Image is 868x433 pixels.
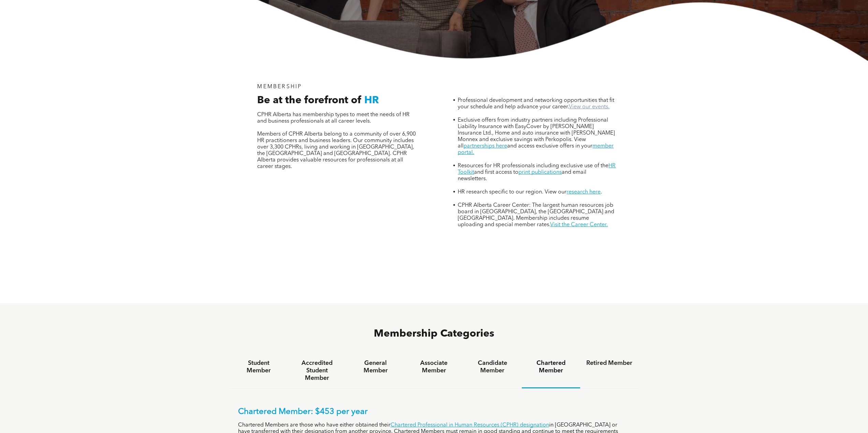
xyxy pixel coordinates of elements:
span: MEMBERSHIP [257,84,302,90]
span: and email newsletters. [458,170,586,182]
span: Resources for HR professionals including exclusive use of the [458,163,608,169]
span: HR research specific to our region. View our [458,189,567,195]
h4: Chartered Member [528,359,574,374]
span: and first access to [474,170,518,175]
h4: General Member [352,359,398,374]
a: Visit the Career Center. [550,222,608,228]
a: member portal. [458,143,614,155]
a: HR Toolkit [458,163,616,175]
span: Be at the forefront of [257,95,362,106]
p: Chartered Member: $453 per year [238,407,630,417]
span: CPHR Alberta Career Center: The largest human resources job board in [GEOGRAPHIC_DATA], the [GEOG... [458,203,614,228]
h4: Accredited Student Member [294,359,340,382]
h4: Candidate Member [469,359,515,374]
h4: Retired Member [586,359,632,367]
span: HR [364,95,379,106]
span: Professional development and networking opportunities that fit your schedule and help advance you... [458,98,614,110]
a: View our events. [569,104,609,110]
a: research here [567,189,601,195]
a: partnerships here [464,143,507,149]
a: Chartered Professional in Human Resources (CPHR) designation [391,422,549,428]
h4: Associate Member [411,359,457,374]
span: CPHR Alberta has membership types to meet the needs of HR and business professionals at all caree... [257,112,410,124]
a: print publications [518,170,562,175]
span: . [601,189,602,195]
span: and access exclusive offers in your [507,143,592,149]
span: Members of CPHR Alberta belong to a community of over 6,900 HR practitioners and business leaders... [257,132,416,169]
span: Exclusive offers from industry partners including Professional Liability Insurance with EasyCover... [458,118,615,149]
span: Membership Categories [374,329,494,339]
h4: Student Member [236,359,282,374]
